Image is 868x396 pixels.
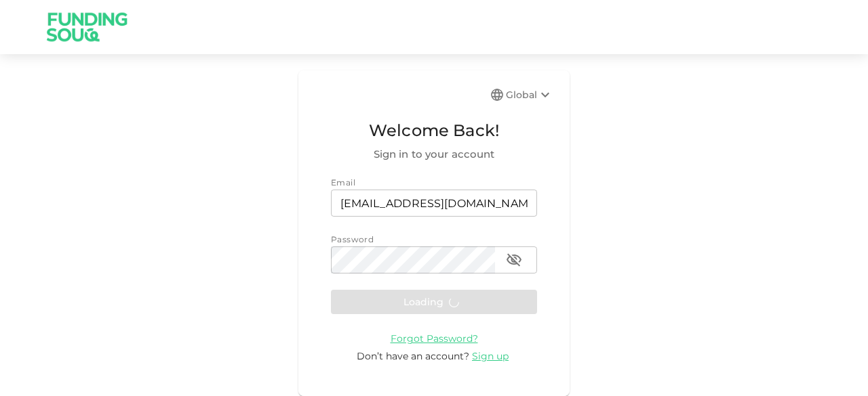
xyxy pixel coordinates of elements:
[357,350,469,362] span: Don’t have an account?
[331,146,537,162] span: Sign in to your account
[331,118,537,144] span: Welcome Back!
[391,332,478,345] a: Forgot Password?
[331,234,374,244] span: Password
[331,177,355,188] span: Email
[331,246,495,273] input: password
[391,332,478,345] span: Forgot Password?
[472,350,509,362] span: Sign up
[506,87,553,103] div: Global
[331,190,537,217] input: email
